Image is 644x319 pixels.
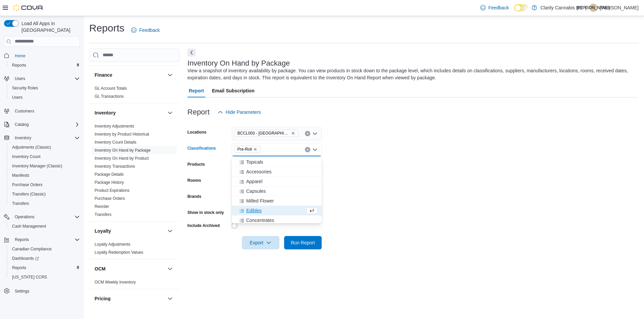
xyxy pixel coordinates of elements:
button: Users [12,75,28,83]
button: Export [242,236,279,249]
button: Manifests [7,171,83,180]
span: Inventory Transactions [95,164,135,169]
span: Inventory [12,134,80,142]
span: Security Roles [9,84,80,92]
button: Remove Pre-Roll from selection in this group [253,147,257,151]
a: [US_STATE] CCRS [9,273,50,281]
div: OCM [89,278,179,289]
button: Apparel [232,177,322,186]
button: Pricing [95,295,165,302]
a: Loyalty Redemption Values [95,250,143,255]
span: Loyalty Redemption Values [95,250,143,255]
button: OCM [95,265,165,272]
span: Report [189,84,204,97]
a: Dashboards [9,254,42,262]
button: Adjustments (Classic) [7,143,83,152]
span: Washington CCRS [9,273,80,281]
button: Next [187,49,196,57]
a: Reports [9,264,29,272]
span: Hide Parameters [226,109,261,115]
button: Accessories [232,167,322,177]
span: Inventory On Hand by Package [95,148,151,153]
button: Home [1,51,83,61]
button: Reports [7,61,83,70]
button: Remove BCCL003 - Langford from selection in this group [291,131,295,135]
span: Inventory On Hand by Product [95,156,149,161]
label: Products [187,162,205,167]
span: Product Expirations [95,188,129,193]
button: Pricing [166,295,174,303]
button: OCM [166,265,174,273]
span: Customers [15,108,34,114]
button: Topicals [232,157,322,167]
label: Include Archived [187,223,220,228]
span: Transfers (Classic) [9,190,80,198]
span: Pre-Roll [237,146,252,153]
a: Reorder [95,204,109,209]
span: Home [15,53,25,59]
span: Reports [12,265,26,270]
button: Users [1,74,83,83]
span: Reports [9,61,80,69]
a: Inventory Manager (Classic) [9,162,65,170]
span: Reports [9,264,80,272]
button: Catalog [12,121,31,129]
button: Purchase Orders [7,180,83,189]
button: Clear input [305,147,310,152]
span: Capsules [246,188,266,194]
span: Cash Management [12,224,46,229]
a: OCM Weekly Inventory [95,280,136,285]
button: Inventory [166,109,174,117]
button: Edibles [232,206,322,216]
h3: OCM [95,265,106,272]
span: Manifests [12,173,29,178]
span: Users [9,93,80,101]
span: Adjustments (Classic) [9,143,80,151]
button: Reports [7,263,83,272]
span: Inventory Count Details [95,140,137,145]
h3: Report [187,108,210,116]
a: Inventory On Hand by Product [95,156,149,161]
label: Rooms [187,178,201,183]
span: Package History [95,180,124,185]
span: Users [15,76,25,81]
span: Accessories [246,168,271,175]
button: Clear input [305,131,310,136]
h3: Finance [95,72,112,78]
button: Capsules [232,186,322,196]
a: Reports [9,61,29,69]
span: Customers [12,107,80,115]
div: Inventory [89,122,179,221]
button: Transfers [7,199,83,208]
a: Users [9,93,25,101]
a: Home [12,52,28,60]
button: Inventory [12,134,34,142]
button: Operations [12,213,37,221]
label: Classifications [187,146,216,151]
a: Canadian Compliance [9,245,54,253]
button: Inventory [95,109,165,116]
p: Clarity Cannabis BC [540,4,583,12]
a: GL Transactions [95,94,124,99]
span: Dashboards [12,256,39,261]
button: Run Report [284,236,322,249]
span: Inventory by Product Historical [95,132,149,137]
span: Loyalty Adjustments [95,242,130,247]
h3: Loyalty [95,228,111,234]
span: Package Details [95,172,124,177]
a: GL Account Totals [95,86,127,91]
button: [US_STATE] CCRS [7,272,83,282]
button: Reports [12,236,32,244]
span: Purchase Orders [95,196,125,201]
a: Dashboards [7,254,83,263]
span: Email Subscription [212,84,255,97]
button: Transfers (Classic) [7,189,83,199]
a: Feedback [478,1,512,14]
label: Show in stock only [187,210,224,215]
a: Inventory On Hand by Package [95,148,151,153]
nav: Complex example [4,48,80,313]
button: Finance [166,71,174,79]
span: Reports [15,237,29,242]
span: Canadian Compliance [12,246,52,252]
a: Adjustments (Classic) [9,143,54,151]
